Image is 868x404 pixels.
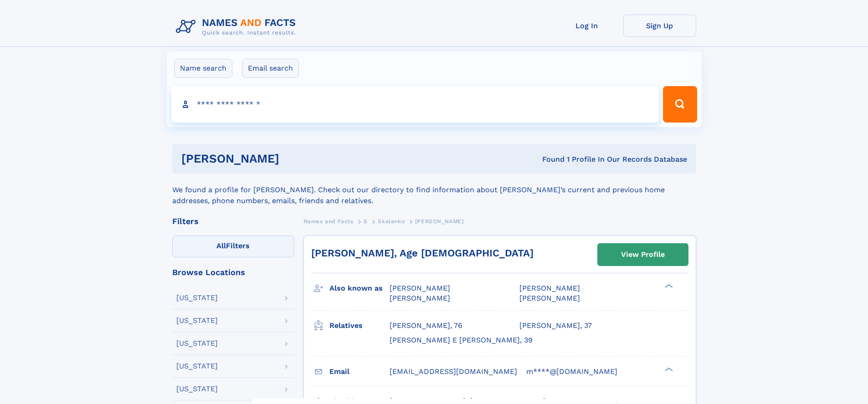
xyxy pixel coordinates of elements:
[176,340,218,347] div: [US_STATE]
[172,174,696,206] div: We found a profile for [PERSON_NAME]. Check out our directory to find information about [PERSON_N...
[378,215,405,227] a: Skalenko
[519,284,580,292] span: [PERSON_NAME]
[172,217,294,225] div: Filters
[176,317,218,324] div: [US_STATE]
[303,215,354,227] a: Names and Facts
[623,15,696,37] a: Sign Up
[519,321,592,331] a: [PERSON_NAME], 37
[172,268,294,276] div: Browse Locations
[311,247,534,259] a: [PERSON_NAME], Age [DEMOGRAPHIC_DATA]
[172,235,294,257] label: Filters
[663,283,673,289] div: ❯
[390,294,450,302] span: [PERSON_NAME]
[176,385,218,393] div: [US_STATE]
[390,284,450,292] span: [PERSON_NAME]
[364,215,368,227] a: S
[329,281,390,296] h3: Also known as
[390,335,533,345] a: [PERSON_NAME] E [PERSON_NAME], 39
[181,153,411,164] h1: [PERSON_NAME]
[598,244,688,266] a: View Profile
[174,59,232,78] label: Name search
[329,318,390,333] h3: Relatives
[171,86,659,123] input: search input
[216,241,226,250] span: All
[550,15,623,37] a: Log In
[663,86,697,123] button: Search Button
[176,294,218,302] div: [US_STATE]
[621,244,665,265] div: View Profile
[411,154,687,164] div: Found 1 Profile In Our Records Database
[415,218,464,225] span: [PERSON_NAME]
[390,367,517,376] span: [EMAIL_ADDRESS][DOMAIN_NAME]
[176,363,218,370] div: [US_STATE]
[172,15,303,39] img: Logo Names and Facts
[364,218,368,225] span: S
[390,321,462,331] a: [PERSON_NAME], 76
[329,364,390,379] h3: Email
[663,366,673,372] div: ❯
[242,59,299,78] label: Email search
[519,294,580,302] span: [PERSON_NAME]
[378,218,405,225] span: Skalenko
